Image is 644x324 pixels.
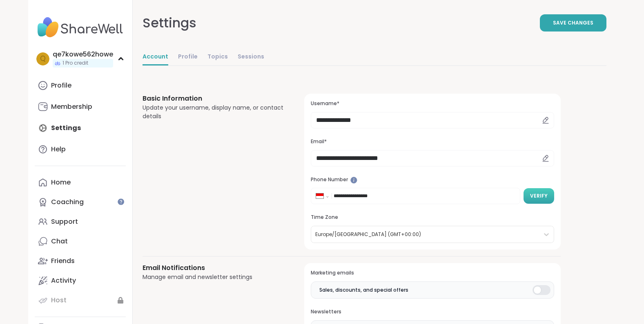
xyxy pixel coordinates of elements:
h3: Email Notifications [143,263,285,273]
a: Friends [35,251,126,271]
a: Help [35,139,126,159]
div: Activity [51,276,76,285]
h3: Email* [311,138,554,145]
span: 1 Pro credit [62,60,88,67]
h3: Marketing emails [311,270,554,277]
h3: Phone Number [311,176,554,183]
h3: Basic Information [143,94,285,103]
iframe: Spotlight [350,177,357,184]
div: Help [51,145,66,154]
div: qe7kowe562howe [53,50,113,59]
iframe: Spotlight [118,198,124,205]
div: Membership [51,102,92,111]
h3: Time Zone [311,214,554,221]
a: Home [35,173,126,192]
a: Topics [207,49,228,65]
a: Sessions [238,49,264,65]
div: Home [51,178,71,187]
div: Support [51,217,78,226]
span: q [40,54,46,64]
span: Sales, discounts, and special offers [319,286,408,294]
div: Host [51,296,67,305]
a: Membership [35,97,126,117]
a: Profile [178,49,198,65]
img: ShareWell Nav Logo [35,13,126,42]
div: Friends [51,256,75,265]
a: Account [143,49,168,65]
a: Coaching [35,192,126,212]
span: Verify [530,192,548,200]
a: Chat [35,232,126,251]
div: Settings [143,13,196,33]
a: Host [35,290,126,310]
h3: Username* [311,100,554,107]
div: Profile [51,81,71,90]
div: Coaching [51,198,84,207]
div: Update your username, display name, or contact details [143,103,285,121]
a: Support [35,212,126,232]
a: Profile [35,76,126,95]
div: Chat [51,237,68,246]
span: Save Changes [553,19,593,27]
button: Save Changes [540,14,606,32]
h3: Newsletters [311,308,554,315]
div: Manage email and newsletter settings [143,273,285,281]
button: Verify [524,188,554,204]
a: Activity [35,271,126,290]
